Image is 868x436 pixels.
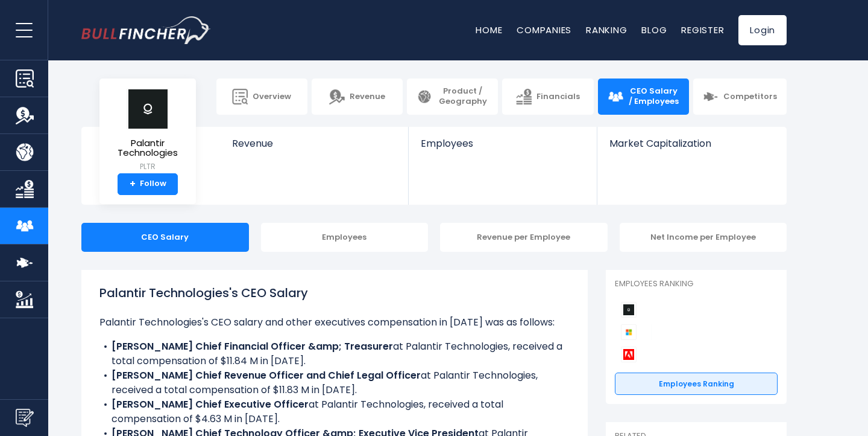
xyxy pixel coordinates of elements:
a: Competitors [693,79,787,115]
div: Net Income per Employee [620,223,787,252]
p: Employees Ranking [615,279,778,289]
small: PLTR [109,161,186,172]
a: Home [476,24,502,36]
span: Employees [421,138,584,149]
p: Palantir Technologies's CEO salary and other executives compensation in [DATE] was as follows: [99,315,570,330]
span: Overview [253,92,291,102]
span: Market Capitalization [609,138,773,149]
li: at Palantir Technologies, received a total compensation of $11.83 M in [DATE]. [99,368,570,397]
a: Blog [641,24,667,36]
span: Revenue [350,92,385,102]
b: [PERSON_NAME] Chief Executive Officer [112,397,309,411]
b: [PERSON_NAME] Chief Revenue Officer and Chief Legal Officer [112,368,421,382]
img: Adobe competitors logo [621,347,637,362]
a: Companies [517,24,571,36]
li: at Palantir Technologies, received a total compensation of $4.63 M in [DATE]. [99,397,570,426]
a: Login [738,15,787,45]
span: Competitors [723,92,777,102]
a: CEO Salary / Employees [598,79,689,115]
span: Palantir Technologies [109,138,186,158]
span: Revenue [232,138,397,149]
a: Register [681,24,724,36]
img: bullfincher logo [81,16,211,44]
a: Revenue [220,127,409,170]
b: [PERSON_NAME] Chief Financial Officer &amp; Treasurer [112,339,393,353]
div: CEO Salary [81,223,249,252]
a: Market Capitalization [597,127,785,170]
span: Financials [536,92,580,102]
a: Overview [216,79,307,115]
a: Product / Geography [407,79,498,115]
a: +Follow [118,173,178,195]
a: Employees Ranking [615,373,778,396]
span: Product / Geography [437,86,488,107]
a: Employees [409,127,596,170]
img: Microsoft Corporation competitors logo [621,324,637,340]
a: Go to homepage [81,16,211,44]
li: at Palantir Technologies, received a total compensation of $11.84 M in [DATE]. [99,339,570,368]
a: Palantir Technologies PLTR [108,88,187,173]
div: Employees [261,223,429,252]
a: Revenue [312,79,403,115]
a: Financials [502,79,593,115]
h1: Palantir Technologies's CEO Salary [99,284,570,302]
strong: + [130,179,136,190]
img: Palantir Technologies competitors logo [621,302,637,318]
div: Revenue per Employee [440,223,608,252]
span: CEO Salary / Employees [628,86,679,107]
a: Ranking [586,24,627,36]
